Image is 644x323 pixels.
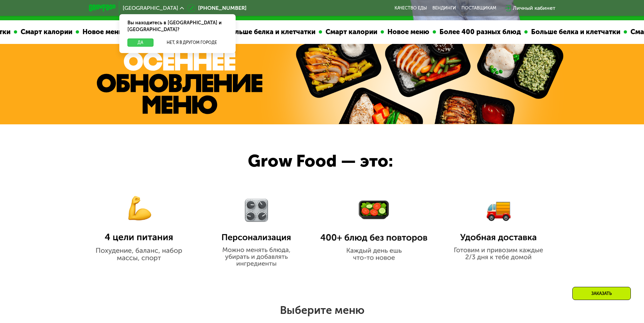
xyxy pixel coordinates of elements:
[45,27,93,37] div: Новое меню
[123,5,178,11] span: [GEOGRAPHIC_DATA]
[187,4,246,12] a: [PHONE_NUMBER]
[248,148,419,174] div: Grow Food — это:
[288,27,346,37] div: Смарт калории
[432,5,456,11] a: Вендинги
[156,39,228,47] button: Нет, я в другом городе
[97,27,185,37] div: Более 400 разных блюд
[188,27,284,37] div: Больше белка и клетчатки
[395,5,427,11] a: Качество еды
[493,27,589,37] div: Больше белка и клетчатки
[127,39,153,47] button: Да
[513,4,555,12] div: Личный кабинет
[119,14,236,39] div: Вы находитесь в [GEOGRAPHIC_DATA] и [GEOGRAPHIC_DATA]?
[350,27,398,37] div: Новое меню
[22,303,622,317] h2: Выберите меню
[402,27,490,37] div: Более 400 разных блюд
[572,287,631,300] div: Заказать
[461,5,496,11] div: поставщикам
